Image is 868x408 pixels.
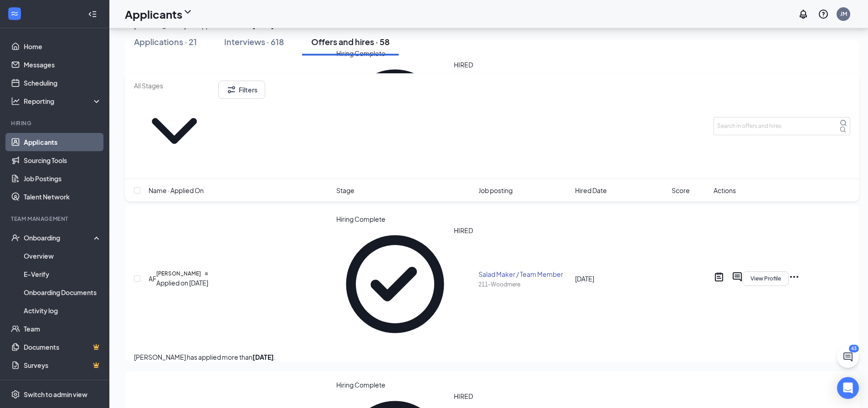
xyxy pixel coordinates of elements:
a: Messages [24,56,102,74]
a: Scheduling [24,74,102,92]
div: JM [840,10,847,18]
div: Interviews · 618 [224,36,284,47]
div: AF [149,274,156,284]
svg: Notifications [798,9,809,20]
svg: Document [205,272,208,275]
div: HIRED [454,225,473,343]
div: Offers and hires · 58 [311,36,390,47]
a: Home [24,37,102,56]
input: Search in offers and hires [714,117,850,135]
a: Activity log [24,301,102,320]
b: [DATE] [252,353,274,361]
span: Score [672,185,690,195]
a: SurveysCrown [24,356,102,374]
svg: WorkstreamLogo [10,9,19,18]
svg: Analysis [11,97,20,106]
svg: Filter [226,84,237,95]
p: [PERSON_NAME] has applied more than . [134,352,850,362]
div: Open Intercom Messenger [837,377,859,399]
div: Switch to admin view [24,390,87,399]
div: Applications · 21 [134,36,197,47]
div: 211-Woodmere [478,280,570,288]
a: Talent Network [24,188,102,206]
button: ChatActive [837,346,859,368]
h1: Applicants [125,6,182,22]
svg: Settings [11,390,20,399]
svg: Collapse [88,10,97,19]
a: Job Postings [24,169,102,188]
div: Onboarding [24,233,94,242]
div: Hiring Complete [336,214,473,224]
input: All Stages [134,81,215,91]
svg: CheckmarkCircle [336,225,454,343]
h5: [PERSON_NAME] [156,270,201,278]
span: [DATE] [575,275,594,283]
svg: QuestionInfo [818,9,829,20]
div: Hiring Complete [336,380,473,389]
svg: ActiveNote [714,271,724,282]
div: Reporting [24,97,102,106]
a: E-Verify [24,265,102,283]
span: Name · Applied On [149,185,204,195]
div: Applied on [DATE] [156,278,208,288]
a: Applicants [24,133,102,151]
svg: UserCheck [11,233,20,242]
button: Filter Filters [218,81,265,99]
svg: ChatActive [842,352,853,362]
svg: ChevronDown [134,91,215,171]
span: Hired Date [575,185,607,195]
div: Salad Maker / Team Member [478,270,570,279]
div: Hiring [11,119,100,127]
span: View Profile [750,275,781,282]
svg: Ellipses [789,271,800,282]
a: Overview [24,247,102,265]
a: Sourcing Tools [24,151,102,169]
a: DocumentsCrown [24,338,102,356]
div: Team Management [11,215,100,223]
span: Actions [714,185,736,195]
a: Team [24,320,102,338]
div: 43 [849,345,859,352]
svg: ChevronDown [182,6,193,17]
button: View Profile [743,271,789,286]
span: Stage [336,185,354,195]
svg: ActiveChat [732,271,743,282]
svg: MagnifyingGlass [840,119,847,127]
a: Onboarding Documents [24,283,102,301]
span: Job posting [478,185,513,195]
